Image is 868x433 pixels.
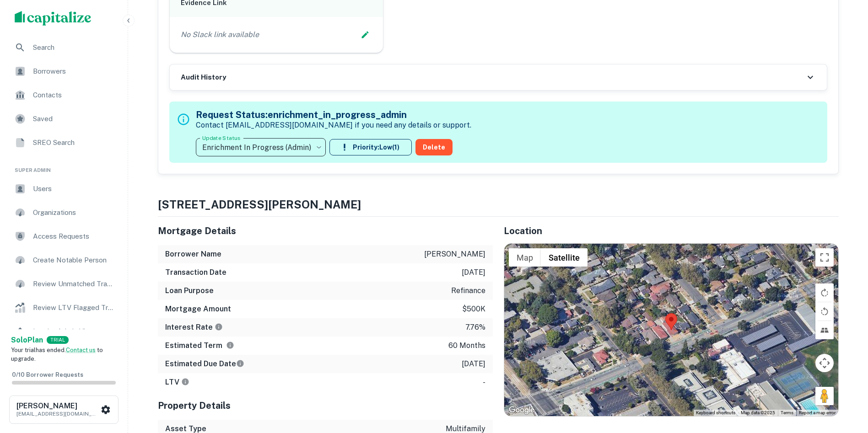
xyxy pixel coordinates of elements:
a: SoloPlan [11,335,43,346]
button: Tilt map [815,321,834,339]
p: [DATE] [462,267,485,278]
svg: Term is based on a standard schedule for this type of loan. [226,341,234,349]
p: [EMAIL_ADDRESS][DOMAIN_NAME] [16,410,99,418]
button: Rotate map clockwise [815,283,834,302]
h6: Loan Purpose [165,285,214,296]
h6: [PERSON_NAME] [16,402,99,410]
a: Terms (opens in new tab) [781,410,793,415]
p: refinance [451,285,485,296]
a: Contact us [66,347,96,353]
span: Review Unmatched Transactions [33,278,115,289]
span: 0 / 10 Borrower Requests [12,371,83,378]
p: 7.76% [465,322,485,333]
a: Review LTV Flagged Transactions [7,297,120,319]
button: Map camera controls [815,354,834,372]
label: Update Status [202,134,240,142]
span: Search [33,42,115,53]
a: Review Unmatched Transactions [7,273,120,295]
h5: Property Details [158,399,493,412]
p: - [483,377,485,388]
span: Contacts [33,90,115,101]
h6: Borrower Name [165,249,221,260]
h6: Audit History [181,72,226,83]
h5: Mortgage Details [158,224,493,238]
img: Google [507,404,537,416]
span: Lender Admin View [33,326,115,337]
span: Borrowers [33,66,115,77]
h6: LTV [165,377,189,388]
strong: Solo Plan [11,336,43,344]
h6: Mortgage Amount [165,304,231,315]
button: Show street map [509,248,541,267]
p: No Slack link available [181,29,259,40]
span: Access Requests [33,231,115,242]
button: Rotate map counterclockwise [815,302,834,321]
button: Show satellite imagery [541,248,588,267]
p: 60 months [448,340,485,351]
a: Saved [7,108,120,130]
div: TRIAL [47,336,69,344]
button: Toggle fullscreen view [815,248,834,267]
h5: Location [504,224,839,238]
button: Edit Slack Link [358,28,372,42]
h5: Request Status: enrichment_in_progress_admin [196,108,471,122]
span: Saved [33,113,115,124]
h6: Estimated Due Date [165,358,244,369]
svg: The interest rates displayed on the website are for informational purposes only and may be report... [215,323,223,331]
div: Enrichment In Progress (Admin) [196,134,326,160]
svg: LTVs displayed on the website are for informational purposes only and may be reported incorrectly... [181,378,189,386]
p: $500k [462,304,485,315]
a: Users [7,178,120,200]
a: Create Notable Person [7,249,120,271]
p: [DATE] [462,358,485,369]
p: Contact [EMAIL_ADDRESS][DOMAIN_NAME] if you need any details or support. [196,120,471,131]
button: Delete [415,139,453,155]
button: Drag Pegman onto the map to open Street View [815,387,834,405]
h6: Transaction Date [165,267,226,278]
a: SREO Search [7,132,120,154]
img: capitalize-logo.png [15,11,92,26]
span: Organizations [33,207,115,218]
button: Keyboard shortcuts [696,410,735,416]
a: Borrowers [7,60,120,82]
li: Super Admin [7,155,120,178]
button: Priority:Low(1) [329,139,412,155]
a: Open this area in Google Maps (opens a new window) [507,404,537,416]
h4: [STREET_ADDRESS][PERSON_NAME] [158,196,839,213]
span: Map data ©2025 [741,410,775,415]
a: Lender Admin View [7,321,120,342]
span: Users [33,183,115,194]
a: Contacts [7,84,120,106]
span: Create Notable Person [33,255,115,266]
span: Your trial has ended. to upgrade. [11,347,103,363]
h6: Estimated Term [165,340,234,351]
span: SREO Search [33,137,115,148]
iframe: Chat Widget [822,360,868,404]
a: Report a map error [799,410,836,415]
a: Organizations [7,202,120,224]
span: Review LTV Flagged Transactions [33,302,115,313]
a: Search [7,37,120,59]
p: [PERSON_NAME] [424,249,485,260]
svg: Estimate is based on a standard schedule for this type of loan. [236,359,244,368]
button: [PERSON_NAME][EMAIL_ADDRESS][DOMAIN_NAME] [9,396,119,424]
h6: Interest Rate [165,322,223,333]
a: Access Requests [7,225,120,247]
